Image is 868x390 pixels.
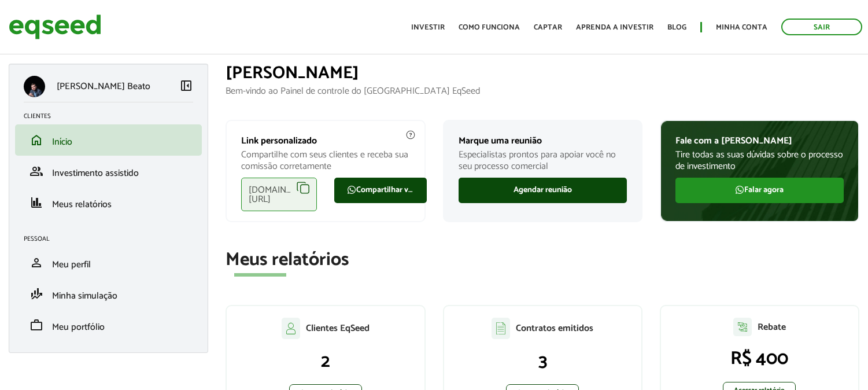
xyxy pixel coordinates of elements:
[347,185,356,194] img: FaWhatsapp.svg
[24,236,202,242] h2: Pessoal
[673,348,847,370] p: R$ 400
[24,164,193,178] a: groupInvestimento assistido
[334,178,427,203] a: Compartilhar via WhatsApp
[24,256,193,270] a: personMeu perfil
[52,319,105,335] span: Meu portfólio
[29,164,43,178] span: group
[675,149,844,171] p: Tire todas as suas dúvidas sobre o processo de investimento
[15,310,202,341] li: Meu portfólio
[52,197,112,212] span: Meus relatórios
[24,113,202,120] h2: Clientes
[52,257,91,273] span: Meu perfil
[576,24,653,31] a: Aprenda a investir
[9,12,101,42] img: EqSeed
[675,178,844,203] a: Falar agora
[667,24,686,31] a: Blog
[15,187,202,218] li: Meus relatórios
[459,135,627,146] p: Marque uma reunião
[52,288,117,304] span: Minha simulação
[306,323,370,334] p: Clientes EqSeed
[52,134,72,150] span: Início
[57,81,150,92] p: [PERSON_NAME] Beato
[29,196,43,209] span: finance
[459,24,520,31] a: Como funciona
[24,287,193,301] a: finance_modeMinha simulação
[238,351,412,373] p: 2
[735,185,744,194] img: FaWhatsapp.svg
[492,318,510,339] img: agent-contratos.svg
[226,86,859,97] p: Bem-vindo ao Painel de controle do [GEOGRAPHIC_DATA] EqSeed
[411,24,445,31] a: Investir
[534,24,562,31] a: Captar
[24,318,193,332] a: workMeu portfólio
[29,287,43,301] span: finance_mode
[15,278,202,310] li: Minha simulação
[29,318,43,332] span: work
[29,133,43,147] span: home
[716,24,767,31] a: Minha conta
[781,19,862,35] a: Sair
[15,124,202,156] li: Início
[179,79,193,93] span: left_panel_close
[241,178,317,211] div: [DOMAIN_NAME][URL]
[179,79,193,95] a: Colapsar menu
[459,149,627,171] p: Especialistas prontos para apoiar você no seu processo comercial
[456,351,630,373] p: 3
[52,165,139,181] span: Investimento assistido
[226,250,859,270] h2: Meus relatórios
[459,178,627,203] a: Agendar reunião
[241,149,409,171] p: Compartilhe com seus clientes e receba sua comissão corretamente
[675,135,844,146] p: Fale com a [PERSON_NAME]
[733,318,752,336] img: agent-relatorio.svg
[29,256,43,270] span: person
[282,318,300,339] img: agent-clientes.svg
[516,323,593,334] p: Contratos emitidos
[15,247,202,278] li: Meu perfil
[241,135,409,146] p: Link personalizado
[24,196,193,209] a: financeMeus relatórios
[758,322,786,333] p: Rebate
[405,130,416,140] img: agent-meulink-info2.svg
[226,64,859,83] h1: [PERSON_NAME]
[15,156,202,187] li: Investimento assistido
[24,133,193,147] a: homeInício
